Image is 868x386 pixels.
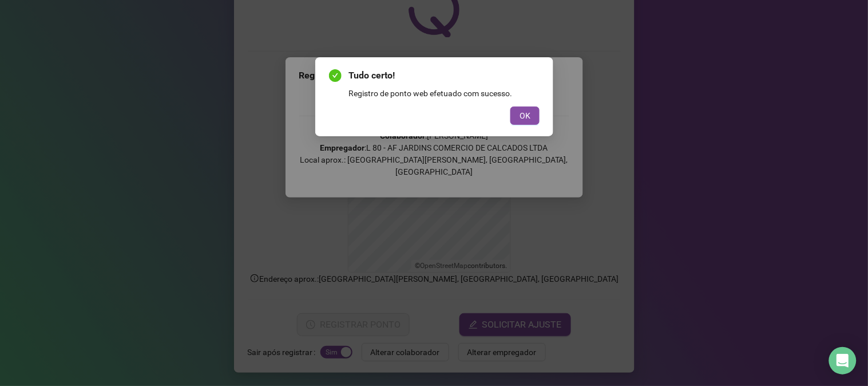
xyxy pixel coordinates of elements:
[520,109,530,122] span: OK
[510,107,540,125] button: OK
[329,69,342,82] span: check-circle
[348,69,540,82] span: Tudo certo!
[829,347,857,375] div: Open Intercom Messenger
[348,87,540,100] div: Registro de ponto web efetuado com sucesso.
